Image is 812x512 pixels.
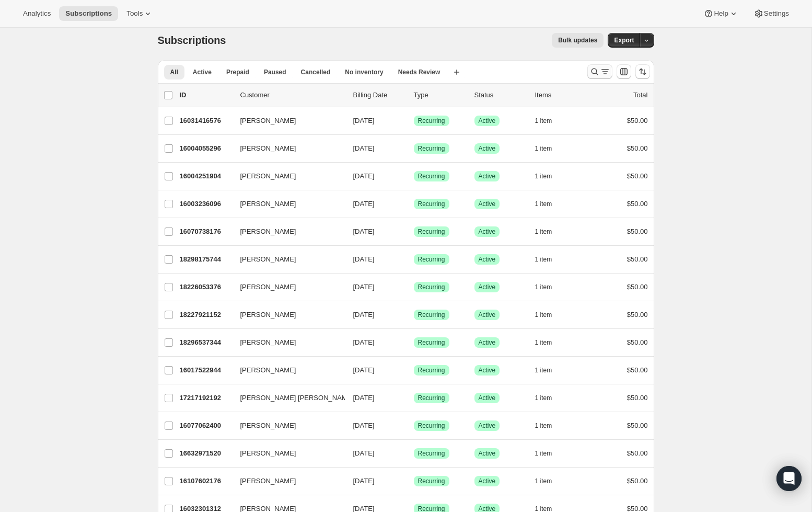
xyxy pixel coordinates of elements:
button: Settings [747,6,795,21]
span: [PERSON_NAME] [240,337,296,348]
span: Active [479,117,496,125]
span: [DATE] [353,394,375,402]
button: 1 item [535,391,564,405]
span: [DATE] [353,366,375,374]
span: $50.00 [627,311,648,318]
span: Active [479,422,496,430]
p: 17217192192 [180,393,232,403]
span: Active [479,172,496,180]
span: [PERSON_NAME] [240,254,296,265]
span: [DATE] [353,172,375,180]
button: [PERSON_NAME] [234,445,339,462]
button: 1 item [535,280,564,294]
div: 16004055296[PERSON_NAME][DATE]SuccessRecurringSuccessActive1 item$50.00 [180,141,648,156]
div: 18226053376[PERSON_NAME][DATE]SuccessRecurringSuccessActive1 item$50.00 [180,280,648,294]
span: 1 item [535,338,552,347]
button: [PERSON_NAME] [234,417,339,434]
span: 1 item [535,422,552,430]
span: 1 item [535,200,552,208]
span: Prepaid [226,68,249,76]
p: 16077062400 [180,420,232,431]
span: Active [479,311,496,319]
p: Total [633,90,647,100]
span: [PERSON_NAME] [240,199,296,209]
span: $50.00 [627,283,648,291]
span: Recurring [418,200,445,208]
button: 1 item [535,308,564,322]
p: 18226053376 [180,282,232,292]
span: Paused [264,68,286,76]
span: 1 item [535,311,552,319]
div: 18296537344[PERSON_NAME][DATE]SuccessRecurringSuccessActive1 item$50.00 [180,335,648,350]
span: 1 item [535,366,552,374]
button: [PERSON_NAME] [234,251,339,268]
button: [PERSON_NAME] [234,112,339,129]
span: 1 item [535,477,552,485]
button: 1 item [535,446,564,461]
span: Active [479,394,496,402]
span: Active [479,338,496,347]
div: 18227921152[PERSON_NAME][DATE]SuccessRecurringSuccessActive1 item$50.00 [180,308,648,322]
span: Settings [764,9,789,18]
span: Recurring [418,255,445,264]
span: Needs Review [398,68,440,76]
span: Active [193,68,212,76]
p: 16107602176 [180,476,232,486]
button: [PERSON_NAME] [234,168,339,185]
span: [PERSON_NAME] [240,448,296,459]
button: Customize table column order and visibility [617,64,631,79]
p: 16017522944 [180,365,232,376]
button: 1 item [535,141,564,156]
button: 1 item [535,113,564,128]
span: Active [479,144,496,153]
button: Export [608,33,640,48]
p: 16031416576 [180,116,232,126]
button: Subscriptions [59,6,118,21]
p: ID [180,90,232,100]
span: [PERSON_NAME] [240,365,296,376]
div: 16107602176[PERSON_NAME][DATE]SuccessRecurringSuccessActive1 item$50.00 [180,474,648,488]
p: Customer [240,90,345,100]
button: [PERSON_NAME] [234,196,339,212]
span: [PERSON_NAME] [240,310,296,320]
span: Recurring [418,227,445,236]
button: [PERSON_NAME] [234,279,339,295]
span: Subscriptions [158,35,226,46]
span: 1 item [535,144,552,153]
span: Recurring [418,311,445,319]
button: 1 item [535,252,564,267]
span: $50.00 [627,394,648,402]
button: Help [697,6,745,21]
span: Active [479,366,496,374]
span: [DATE] [353,200,375,208]
span: [DATE] [353,283,375,291]
button: Bulk updates [552,33,604,48]
div: 16632971520[PERSON_NAME][DATE]SuccessRecurringSuccessActive1 item$50.00 [180,446,648,461]
p: 16004251904 [180,171,232,181]
span: Active [479,200,496,208]
span: Recurring [418,172,445,180]
span: [PERSON_NAME] [240,420,296,431]
button: [PERSON_NAME] [234,334,339,351]
p: 18298175744 [180,254,232,265]
span: Export [614,36,634,44]
p: 16070738176 [180,226,232,237]
div: 16017522944[PERSON_NAME][DATE]SuccessRecurringSuccessActive1 item$50.00 [180,363,648,378]
span: Active [479,227,496,236]
span: [PERSON_NAME] [240,282,296,292]
span: [PERSON_NAME] [240,226,296,237]
span: Recurring [418,283,445,291]
span: $50.00 [627,422,648,429]
span: Recurring [418,449,445,458]
button: 1 item [535,224,564,239]
span: Active [479,283,496,291]
span: [DATE] [353,144,375,152]
span: [PERSON_NAME] [240,171,296,181]
span: [DATE] [353,311,375,318]
span: [PERSON_NAME] [240,476,296,486]
button: 1 item [535,474,564,488]
div: Type [414,90,466,100]
span: Active [479,255,496,264]
span: Analytics [23,9,51,18]
span: 1 item [535,283,552,291]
